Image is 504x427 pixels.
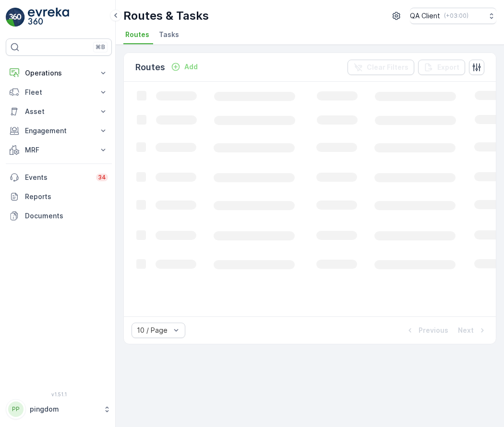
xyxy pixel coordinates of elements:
img: logo [6,8,25,27]
p: Add [184,62,198,72]
button: Previous [404,325,449,336]
button: Export [418,60,465,75]
button: Add [167,61,202,73]
p: Reports [25,192,108,201]
p: Next [458,326,474,335]
p: Export [437,63,459,72]
a: Events34 [6,168,112,187]
button: MRF [6,140,112,160]
button: Asset [6,102,112,121]
div: PP [8,402,24,417]
p: 34 [98,174,106,181]
p: Asset [25,107,93,116]
p: Events [25,173,90,182]
a: Reports [6,187,112,206]
p: QA Client [410,11,440,21]
p: Previous [419,326,448,335]
button: Clear Filters [348,60,414,75]
button: PPpingdom [6,399,112,419]
button: Engagement [6,121,112,140]
p: Operations [25,68,93,78]
button: Next [457,325,488,336]
p: pingdom [30,404,98,414]
img: logo_light-DOdMpM7g.png [28,8,69,27]
p: ( +03:00 ) [444,12,468,20]
button: QA Client(+03:00) [410,8,496,24]
p: Routes & Tasks [123,8,209,24]
p: Engagement [25,126,93,136]
p: Clear Filters [367,63,408,72]
button: Operations [6,63,112,83]
span: Routes [125,30,149,39]
p: Documents [25,211,108,221]
p: MRF [25,145,93,155]
span: Tasks [159,30,179,39]
a: Documents [6,206,112,226]
span: v 1.51.1 [6,391,112,397]
button: Fleet [6,83,112,102]
p: Routes [135,61,165,74]
p: ⌘B [96,43,105,51]
p: Fleet [25,88,93,97]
